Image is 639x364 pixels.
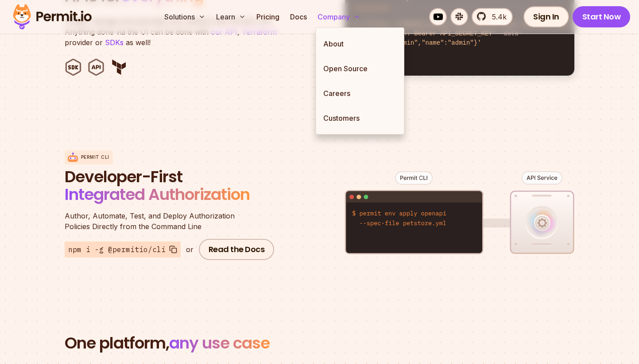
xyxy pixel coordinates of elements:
[316,81,404,106] a: Careers
[316,106,404,130] a: Customers
[65,211,277,232] p: Policies Directly from the Command Line
[573,6,631,27] a: Start Now
[65,211,277,221] span: Author, Automate, Test, and Deploy Authorization
[362,39,481,46] span: '{"key":"admin","name":"admin"}'
[253,8,283,26] a: Pricing
[314,8,364,26] button: Company
[316,31,404,56] a: About
[199,239,275,260] a: Read the Docs
[65,334,575,352] h2: One platform,
[316,56,404,81] a: Open Source
[355,30,496,37] span: 'authorization: Bearer API_SECRET_KEY'
[65,183,250,206] span: Integrated Authorization
[211,27,237,36] a: our API
[523,6,569,27] a: Sign In
[105,38,124,47] a: SDKs
[68,244,166,255] span: npm i -g @permitio/cli
[81,154,109,161] p: Permit CLI
[242,27,277,36] a: Terraform
[213,8,249,26] button: Learn
[186,244,194,255] div: or
[161,8,209,26] button: Solutions
[65,168,277,186] span: Developer-First
[65,241,181,257] button: npm i -g @permitio/cli
[9,2,96,32] img: Permit logo
[487,11,507,22] span: 5.4k
[169,332,270,354] span: any use case
[472,8,513,26] a: 5.4k
[287,8,310,26] a: Docs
